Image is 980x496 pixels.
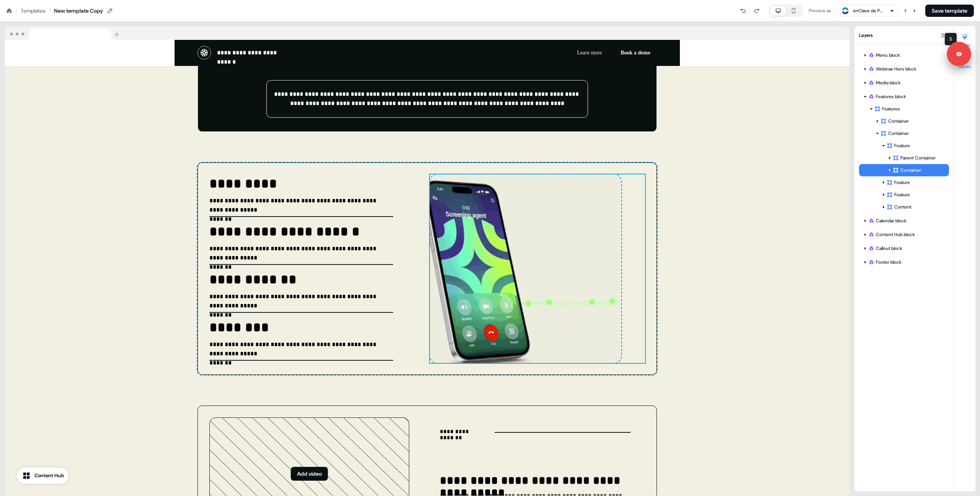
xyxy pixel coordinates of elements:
[49,7,51,15] div: /
[887,203,946,211] div: Content
[859,256,949,268] div: Footer block
[893,154,946,162] div: Parent Container
[859,201,949,213] div: Content
[868,79,946,87] div: Media block
[925,5,974,17] button: Save template
[868,217,946,225] div: Calendar block
[954,31,975,48] button: Styles
[859,215,949,227] div: Calendar block
[944,33,957,46] div: S
[868,65,946,73] div: Webinar Hero block
[859,152,949,164] div: Parent Container
[291,467,328,481] button: Add video
[430,174,621,363] img: Image
[430,174,645,363] div: Image
[859,115,949,127] div: Container
[887,179,946,186] div: Feature
[15,7,18,15] div: /
[887,191,946,199] div: Feature
[21,7,46,15] a: Templates
[859,189,949,201] div: Feature
[614,46,657,60] button: Book a demo
[893,166,946,174] div: Container
[837,5,898,17] button: enClave de Personas
[874,105,946,113] div: Features
[859,103,949,213] div: FeaturesContainerContainerFeatureParent ContainerContainerFeatureFeatureContent
[859,127,949,213] div: ContainerFeatureParent ContainerContainerFeatureFeatureContent
[571,46,608,60] button: Learn more
[853,7,884,15] div: enClave de Personas
[859,90,949,213] div: Features blockFeaturesContainerContainerFeatureParent ContainerContainerFeatureFeatureContent
[859,242,949,255] div: Callout block
[868,93,946,100] div: Features block
[880,130,946,137] div: Container
[859,176,949,189] div: Feature
[34,472,64,480] div: Content Hub
[859,77,949,89] div: Media block
[868,245,946,252] div: Callout block
[809,7,831,15] div: Preview as
[54,7,103,15] div: New template Copy
[859,49,949,61] div: Menu block
[859,140,949,176] div: FeatureParent ContainerContainer
[430,46,657,60] div: Learn moreBook a demo
[859,228,949,241] div: Content Hub block
[859,63,949,75] div: Webinar Hero block
[854,26,954,44] div: Layers
[887,142,946,149] div: Feature
[880,117,946,125] div: Container
[17,468,69,484] button: Content Hub
[868,258,946,266] div: Footer block
[5,26,122,40] img: Browser topbar
[868,231,946,238] div: Content Hub block
[859,164,949,176] div: Container
[868,51,946,59] div: Menu block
